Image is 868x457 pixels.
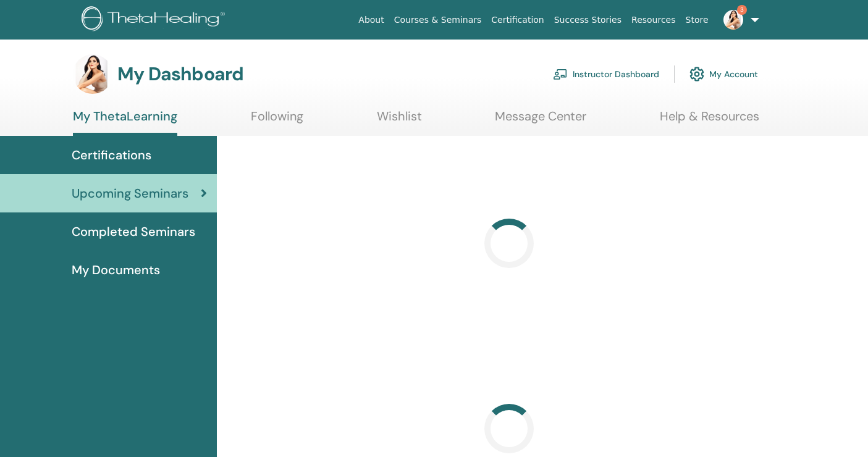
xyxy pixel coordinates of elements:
span: Certifications [72,146,151,164]
img: cog.svg [689,64,704,85]
a: Success Stories [549,9,626,31]
img: chalkboard-teacher.svg [553,69,568,80]
a: About [353,9,389,31]
a: My ThetaLearning [73,109,177,136]
img: default.jpg [73,54,112,94]
a: Store [681,9,714,31]
a: Certification [486,9,549,31]
a: My Account [689,61,758,88]
span: Upcoming Seminars [72,184,188,203]
img: logo.png [82,6,229,34]
img: default.jpg [723,10,743,30]
span: 3 [737,5,747,15]
span: Completed Seminars [72,222,195,241]
a: Help & Resources [660,109,759,133]
a: Resources [626,9,681,31]
a: Instructor Dashboard [553,61,659,88]
a: Following [251,109,303,133]
h3: My Dashboard [117,63,243,85]
span: My Documents [72,261,160,279]
a: Wishlist [377,109,422,133]
a: Message Center [495,109,586,133]
a: Courses & Seminars [389,9,487,31]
